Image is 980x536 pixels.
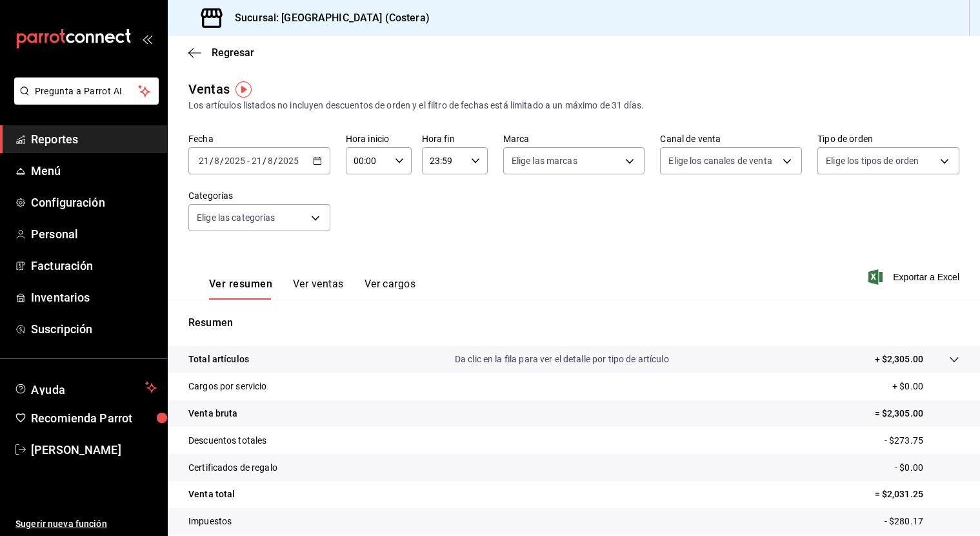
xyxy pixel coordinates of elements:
[871,269,959,285] button: Exportar a Excel
[235,81,252,98] img: Tooltip marker
[422,134,488,143] label: Hora fin
[224,156,246,166] input: ----
[188,461,277,475] p: Certificados de regalo
[826,154,919,167] span: Elige los tipos de orden
[188,380,267,393] p: Cargos por servicio
[198,156,210,166] input: --
[31,225,157,243] span: Personal
[31,441,157,459] span: [PERSON_NAME]
[503,134,645,143] label: Marca
[251,156,263,166] input: --
[885,434,959,448] p: - $273.75
[885,515,959,528] p: - $280.17
[188,191,330,200] label: Categorías
[142,34,152,44] button: open_drawer_menu
[14,77,159,105] button: Pregunta a Parrot AI
[188,407,237,420] p: Venta bruta
[31,380,140,395] span: Ayuda
[293,278,344,300] button: Ver ventas
[188,134,330,143] label: Fecha
[35,85,139,98] span: Pregunta a Parrot AI
[31,162,157,180] span: Menú
[220,156,224,166] span: /
[31,409,157,427] span: Recomienda Parrot
[197,211,275,224] span: Elige las categorías
[9,94,159,107] a: Pregunta a Parrot AI
[274,156,277,166] span: /
[31,289,157,306] span: Inventarios
[31,130,157,148] span: Reportes
[188,353,249,366] p: Total artículos
[188,79,230,99] div: Ventas
[247,156,250,166] span: -
[875,353,923,366] p: + $2,305.00
[188,434,266,448] p: Descuentos totales
[214,156,220,166] input: --
[188,515,232,528] p: Impuestos
[455,353,669,366] p: Da clic en la fila para ver el detalle por tipo de artículo
[31,257,157,274] span: Facturación
[225,10,430,26] h3: Sucursal: [GEOGRAPHIC_DATA] (Costera)
[209,278,272,300] button: Ver resumen
[817,134,959,143] label: Tipo de orden
[188,99,959,112] div: Los artículos listados no incluyen descuentos de orden y el filtro de fechas está limitado a un m...
[346,134,412,143] label: Hora inicio
[210,156,214,166] span: /
[188,488,235,501] p: Venta total
[15,517,157,531] span: Sugerir nueva función
[31,320,157,338] span: Suscripción
[892,380,959,393] p: + $0.00
[277,156,299,166] input: ----
[209,278,415,300] div: navigation tabs
[875,488,959,501] p: = $2,031.25
[875,407,959,420] p: = $2,305.00
[188,315,959,331] p: Resumen
[212,46,254,59] span: Regresar
[512,154,577,167] span: Elige las marcas
[31,194,157,211] span: Configuración
[668,154,772,167] span: Elige los canales de venta
[660,134,802,143] label: Canal de venta
[263,156,266,166] span: /
[895,461,959,475] p: - $0.00
[267,156,274,166] input: --
[365,278,416,300] button: Ver cargos
[188,46,254,59] button: Regresar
